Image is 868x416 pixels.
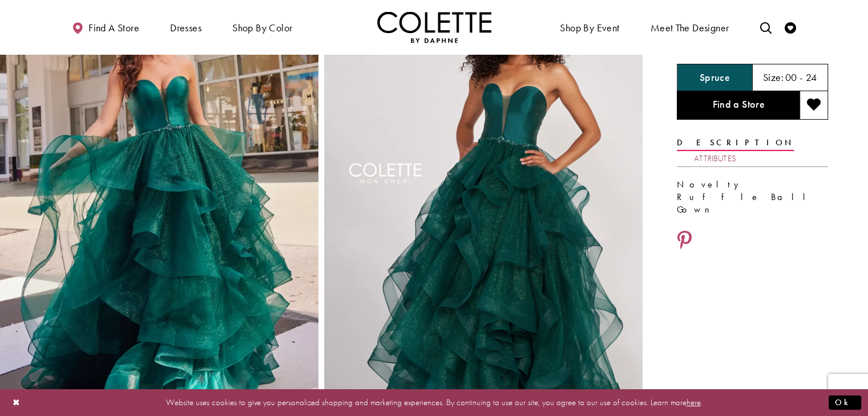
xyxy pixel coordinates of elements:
[377,11,491,43] img: Colette by Daphne
[677,134,794,151] a: Description
[694,150,736,167] a: Attributes
[782,11,799,43] a: Check Wishlist
[170,22,201,34] span: Dresses
[229,11,295,43] span: Shop by color
[88,22,139,34] span: Find a store
[167,11,204,43] span: Dresses
[800,91,828,120] button: Add to wishlist
[651,22,729,34] span: Meet the designer
[69,11,142,43] a: Find a store
[677,230,692,252] a: Share using Pinterest - Opens in new tab
[700,72,730,83] h5: Chosen color
[763,71,784,84] span: Size:
[677,178,828,216] div: Novelty Ruffle Ball Gown
[757,11,774,43] a: Toggle search
[377,11,491,43] a: Visit Home Page
[785,72,817,83] h5: 00 - 24
[829,395,861,410] button: Submit Dialog
[557,11,622,43] span: Shop By Event
[232,22,292,34] span: Shop by color
[677,91,800,120] a: Find a Store
[82,395,786,410] p: Website uses cookies to give you personalized shopping and marketing experiences. By continuing t...
[687,397,701,408] a: here
[7,393,26,413] button: Close Dialog
[648,11,732,43] a: Meet the designer
[560,22,619,34] span: Shop By Event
